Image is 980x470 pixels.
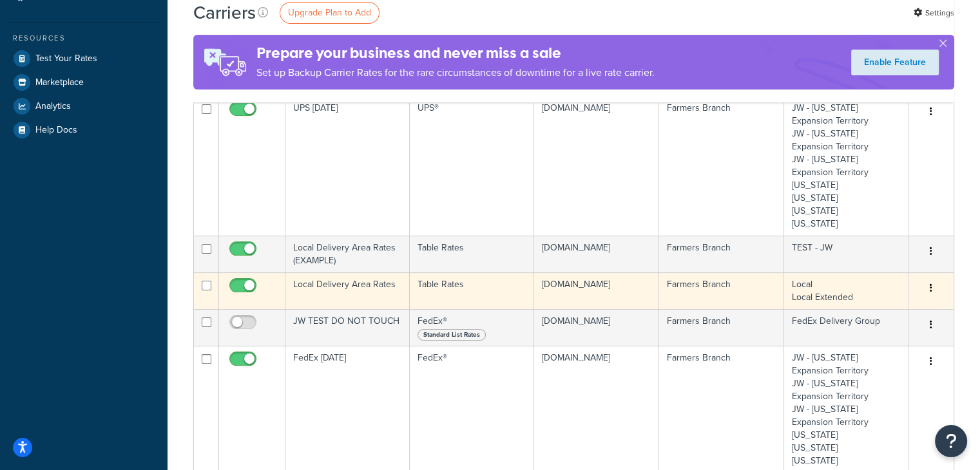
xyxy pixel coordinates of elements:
span: Analytics [35,101,71,112]
td: Table Rates [410,272,534,309]
a: Upgrade Plan to Add [280,2,380,24]
a: Test Your Rates [10,47,158,70]
span: Test Your Rates [35,53,97,64]
td: Farmers Branch [659,96,784,236]
button: Open Resource Center [935,425,967,457]
td: [DOMAIN_NAME] [534,236,659,272]
td: TEST - JW [784,236,908,272]
td: Local Local Extended [784,272,908,309]
td: Local Delivery Area Rates (EXAMPLE) [285,236,410,272]
td: Farmers Branch [659,236,784,272]
span: Help Docs [35,125,77,136]
td: Farmers Branch [659,309,784,346]
span: Standard List Rates [418,329,486,341]
a: Settings [914,4,954,22]
td: JW - [US_STATE] Expansion Territory JW - [US_STATE] Expansion Territory JW - [US_STATE] Expansion... [784,96,908,236]
td: UPS [DATE] [285,96,410,236]
h4: Prepare your business and never miss a sale [256,42,655,64]
img: ad-rules-rateshop-fe6ec290ccb7230408bd80ed9643f0289d75e0ffd9eb532fc0e269fcd187b520.png [193,35,256,89]
td: JW TEST DO NOT TOUCH [285,309,410,346]
td: FedEx Delivery Group [784,309,908,346]
td: [DOMAIN_NAME] [534,272,659,309]
p: Set up Backup Carrier Rates for the rare circumstances of downtime for a live rate carrier. [256,64,655,82]
td: UPS® [410,96,534,236]
span: Marketplace [35,77,84,88]
td: Table Rates [410,236,534,272]
td: FedEx® [410,309,534,346]
span: Upgrade Plan to Add [288,6,371,19]
a: Help Docs [10,118,158,142]
a: Marketplace [10,71,158,94]
div: Resources [10,33,158,44]
a: Analytics [10,95,158,118]
td: [DOMAIN_NAME] [534,96,659,236]
a: Enable Feature [851,50,939,75]
td: [DOMAIN_NAME] [534,309,659,346]
td: Local Delivery Area Rates [285,272,410,309]
td: Farmers Branch [659,272,784,309]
